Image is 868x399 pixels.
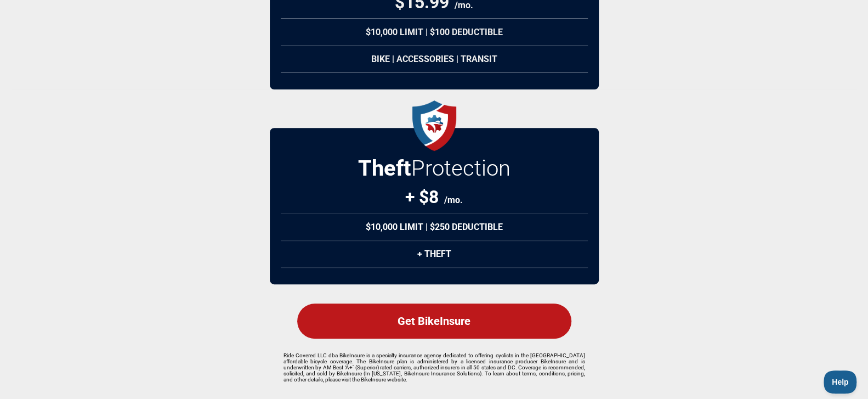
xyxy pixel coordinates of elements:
div: Get BikeInsure [297,304,571,339]
iframe: Toggle Customer Support [824,370,857,394]
div: + $8 [405,187,463,207]
div: Bike | Accessories | Transit [281,46,588,73]
div: + Theft [281,240,588,268]
span: /mo. [444,195,463,205]
h2: Protection [358,155,510,181]
div: $10,000 Limit | $100 Deductible [281,18,588,46]
div: $10,000 Limit | $250 Deductible [281,213,588,241]
strong: Theft [358,155,411,181]
p: Ride Covered LLC dba BikeInsure is a specialty insurance agency dedicated to offering cyclists in... [283,352,585,383]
